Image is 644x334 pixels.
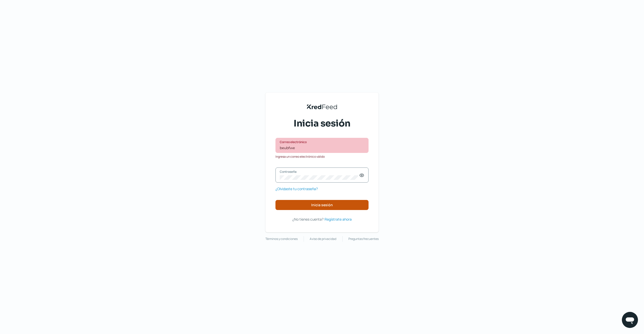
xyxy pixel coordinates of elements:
span: Inicia sesión [294,117,350,130]
a: ¿Olvidaste tu contraseña? [275,186,318,192]
label: Contraseña [280,170,359,174]
img: chatIcon [625,315,635,325]
a: Regístrate ahora [325,216,352,222]
a: Términos y condiciones [265,236,298,242]
span: ¿No tienes cuenta? [292,217,324,222]
a: Aviso de privacidad [310,236,336,242]
label: Correo electrónico [280,140,359,144]
span: Inicia sesión [311,203,333,207]
a: Preguntas frecuentes [348,236,379,242]
button: Inicia sesión [275,200,369,210]
span: Ingresa un correo electrónico válido [275,154,325,159]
